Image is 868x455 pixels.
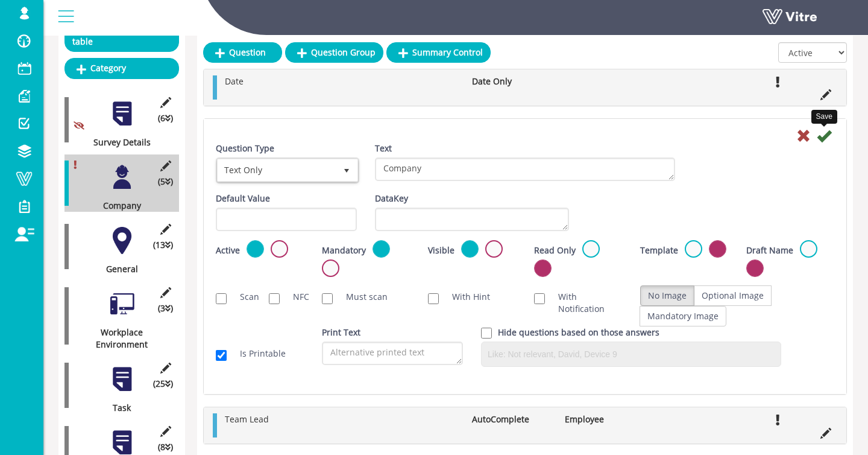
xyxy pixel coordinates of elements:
[375,157,675,181] textarea: Company
[811,110,837,124] div: Save
[559,413,652,425] li: Employee
[153,378,173,390] span: (25 )
[546,291,622,315] label: With Notification
[228,291,251,303] label: Scan
[64,19,179,52] a: Summary data table
[64,200,170,212] div: Company
[481,328,492,339] input: Hide question based on answer
[334,291,388,303] label: Must scan
[158,112,173,124] span: (6 )
[285,42,383,63] a: Question Group
[216,293,227,304] input: Scan
[534,293,545,304] input: With Notification
[216,350,227,361] input: Is Printable
[158,302,173,314] span: (3 )
[485,345,778,363] input: Like: Not relevant, David, Device 9
[386,42,491,63] a: Summary Control
[746,244,793,256] label: Draft Name
[269,293,280,304] input: NFC
[640,306,726,326] label: Mandatory Image
[534,244,576,256] label: Read Only
[336,159,357,181] span: select
[281,291,304,303] label: NFC
[158,441,173,453] span: (8 )
[64,263,170,275] div: General
[428,244,454,256] label: Visible
[322,244,366,256] label: Mandatory
[225,75,244,87] span: Date
[498,326,659,339] label: Hide questions based on those answers
[64,326,170,351] div: Workplace Environment
[218,159,336,181] span: Text Only
[694,285,772,306] label: Optional Image
[64,136,170,148] div: Survey Details
[64,58,179,78] a: Category
[153,239,173,251] span: (13 )
[203,42,282,63] a: Question
[216,142,274,154] label: Question Type
[466,75,559,87] li: Date Only
[64,402,170,414] div: Task
[216,244,240,256] label: Active
[440,291,490,303] label: With Hint
[322,326,360,339] label: Print Text
[158,176,173,188] span: (5 )
[375,142,392,154] label: Text
[640,244,678,256] label: Template
[216,192,270,205] label: Default Value
[466,413,559,425] li: AutoComplete
[375,192,408,205] label: DataKey
[428,293,439,304] input: With Hint
[228,348,286,360] label: Is Printable
[640,285,694,306] label: No Image
[322,293,333,304] input: Must scan
[225,413,269,425] span: Team Lead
